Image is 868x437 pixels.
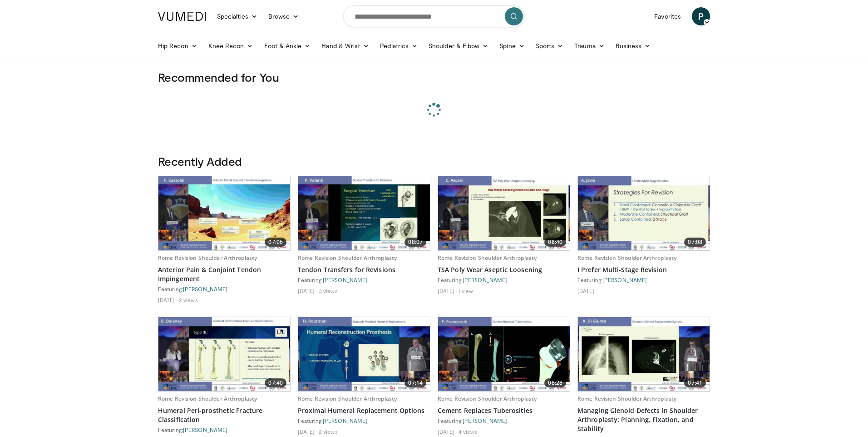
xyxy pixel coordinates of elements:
a: 07:08 [578,176,710,250]
li: [DATE] [438,287,457,294]
a: 07:14 [298,317,430,391]
a: Rome Revision Shoulder Arthroplasty [158,395,257,402]
h3: Recently Added [158,154,710,169]
a: Favorites [649,7,686,25]
a: Rome Revision Shoulder Arthroplasty [438,254,537,262]
a: Pediatrics [375,37,423,55]
div: Featuring: [577,276,710,283]
img: c89197b7-361e-43d5-a86e-0b48a5cfb5ba.620x360_q85_upscale.jpg [158,317,290,391]
a: Tendon Transfers for Revisions [298,265,430,274]
img: 3d690308-9757-4d1f-b0cf-d2daa646b20c.620x360_q85_upscale.jpg [298,317,430,391]
span: 07:06 [265,238,286,247]
li: [DATE] [158,296,178,303]
a: Foot & Ankle [259,37,316,55]
a: Rome Revision Shoulder Arthroplasty [577,254,676,262]
a: I Prefer Multi-Stage Revision [577,265,710,274]
img: VuMedi Logo [158,12,206,21]
img: b9682281-d191-4971-8e2c-52cd21f8feaa.620x360_q85_upscale.jpg [438,176,570,250]
a: Spine [494,37,530,55]
a: 07:06 [158,176,290,250]
li: [DATE] [298,428,317,435]
div: Featuring: [298,276,430,283]
a: TSA Poly Wear Aseptic Loosening [438,265,570,274]
span: 07:40 [265,378,286,387]
a: [PERSON_NAME] [323,417,367,424]
div: Featuring: [158,426,291,433]
a: Cement Replaces Tuberosities [438,406,570,415]
input: Search topics, interventions [343,5,525,27]
a: Shoulder & Elbow [423,37,494,55]
li: 3 views [319,287,338,294]
a: Knee Recon [203,37,259,55]
li: [DATE] [298,287,317,294]
a: Rome Revision Shoulder Arthroplasty [158,254,257,262]
a: 07:41 [578,317,710,391]
li: [DATE] [577,287,595,294]
a: [PERSON_NAME] [463,417,507,424]
a: [PERSON_NAME] [602,277,647,283]
a: [PERSON_NAME] [183,427,227,433]
li: 2 views [319,428,338,435]
a: [PERSON_NAME] [183,286,227,292]
a: Hand & Wrist [316,37,375,55]
a: Rome Revision Shoulder Arthroplasty [438,395,537,402]
a: Proximal Humeral Replacement Options [298,406,430,415]
a: [PERSON_NAME] [463,277,507,283]
span: 08:28 [544,378,566,387]
img: 20d82a31-24c1-4cf8-8505-f6583b54eaaf.620x360_q85_upscale.jpg [578,317,710,391]
span: 07:08 [684,238,706,247]
a: Rome Revision Shoulder Arthroplasty [577,395,676,402]
img: f121adf3-8f2a-432a-ab04-b981073a2ae5.620x360_q85_upscale.jpg [298,176,430,250]
a: Specialties [212,7,263,25]
li: [DATE] [438,428,457,435]
a: [PERSON_NAME] [323,277,367,283]
a: Rome Revision Shoulder Arthroplasty [298,254,397,262]
span: 07:14 [404,378,426,387]
div: Featuring: [158,285,291,293]
a: Anterior Pain & Conjoint Tendon Impingement [158,265,291,283]
a: 07:40 [158,317,290,391]
li: 2 views [179,296,198,303]
li: 4 views [459,428,478,435]
li: 1 view [459,287,473,294]
div: Featuring: [438,276,570,283]
div: Featuring: [298,417,430,424]
span: 08:40 [544,238,566,247]
div: Featuring: [438,417,570,424]
a: 08:40 [438,176,570,250]
span: 08:07 [404,238,426,247]
a: Business [610,37,656,55]
a: Humeral Peri-prosthetic Fracture Classification [158,406,291,424]
a: Managing Glenoid Defects in Shoulder Arthroplasty: Planning, Fixation, and Stability [577,406,710,433]
h3: Recommended for You [158,70,710,84]
a: P [692,7,710,25]
a: Sports [530,37,569,55]
img: 8042dcb6-8246-440b-96e3-b3fdfd60ef0a.620x360_q85_upscale.jpg [438,317,570,391]
a: Browse [263,7,305,25]
img: a3fe917b-418f-4b37-ad2e-b0d12482d850.620x360_q85_upscale.jpg [578,176,710,250]
img: 8037028b-5014-4d38-9a8c-71d966c81743.620x360_q85_upscale.jpg [158,176,290,250]
a: Trauma [569,37,610,55]
span: 07:41 [684,378,706,387]
a: 08:28 [438,317,570,391]
a: 08:07 [298,176,430,250]
a: Rome Revision Shoulder Arthroplasty [298,395,397,402]
a: Hip Recon [153,37,203,55]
